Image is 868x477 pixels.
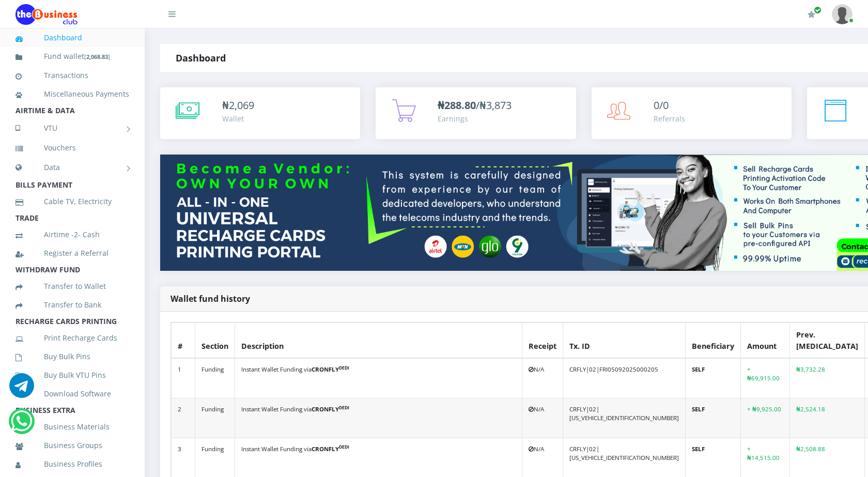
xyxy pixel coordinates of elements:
[741,358,790,398] td: + ₦69,915.00
[832,4,853,24] img: User
[654,113,685,124] div: Referrals
[16,274,129,298] a: Transfer to Wallet
[438,113,512,124] div: Earnings
[790,358,865,398] td: ₦3,732.28
[563,322,686,358] th: Tx. ID
[312,365,349,373] b: CRONFLY
[160,87,360,139] a: ₦2,069 Wallet
[339,405,349,411] sup: DEDI
[86,53,108,60] b: 2,068.83
[16,26,129,50] a: Dashboard
[235,322,522,358] th: Description
[222,113,254,124] div: Wallet
[195,322,235,358] th: Section
[741,322,790,358] th: Amount
[790,322,865,358] th: Prev. [MEDICAL_DATA]
[376,87,576,139] a: ₦288.80/₦3,873 Earnings
[11,417,32,434] a: Chat for support
[16,293,129,317] a: Transfer to Bank
[16,415,129,439] a: Business Materials
[16,345,129,368] a: Buy Bulk Pins
[171,293,250,304] strong: Wallet fund history
[339,444,349,450] sup: DEDI
[16,115,129,141] a: VTU
[222,98,254,113] div: ₦
[235,398,522,438] td: Instant Wallet Funding via
[9,381,34,398] a: Chat for support
[16,241,129,265] a: Register a Referral
[16,4,78,25] img: Logo
[563,358,686,398] td: CRFLY|02|FRI05092025000205
[686,322,741,358] th: Beneficiary
[563,398,686,438] td: CRFLY|02|[US_VEHICLE_IDENTIFICATION_NUMBER]
[195,358,235,398] td: Funding
[16,136,129,160] a: Vouchers
[686,358,741,398] td: SELF
[814,6,822,14] span: Renew/Upgrade Subscription
[195,398,235,438] td: Funding
[84,53,110,60] small: [ ]
[438,98,512,112] span: /₦3,873
[172,322,195,358] th: #
[16,223,129,247] a: Airtime -2- Cash
[16,82,129,106] a: Miscellaneous Payments
[16,382,129,406] a: Download Software
[176,52,226,64] strong: Dashboard
[16,190,129,213] a: Cable TV, Electricity
[16,434,129,457] a: Business Groups
[741,398,790,438] td: + ₦9,925.00
[312,445,349,453] b: CRONFLY
[172,358,195,398] td: 1
[16,44,129,69] a: Fund wallet[2,068.83]
[522,358,563,398] td: N/A
[172,398,195,438] td: 2
[808,10,815,19] i: Renew/Upgrade Subscription
[16,363,129,387] a: Buy Bulk VTU Pins
[16,64,129,87] a: Transactions
[339,365,349,371] sup: DEDI
[438,98,476,112] b: ₦288.80
[16,155,129,180] a: Data
[522,398,563,438] td: N/A
[592,87,792,139] a: 0/0 Referrals
[654,98,669,112] span: 0/0
[790,398,865,438] td: ₦2,524.18
[229,98,254,112] span: 2,069
[686,398,741,438] td: SELF
[312,405,349,413] b: CRONFLY
[16,326,129,350] a: Print Recharge Cards
[235,358,522,398] td: Instant Wallet Funding via
[16,452,129,476] a: Business Profiles
[522,322,563,358] th: Receipt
